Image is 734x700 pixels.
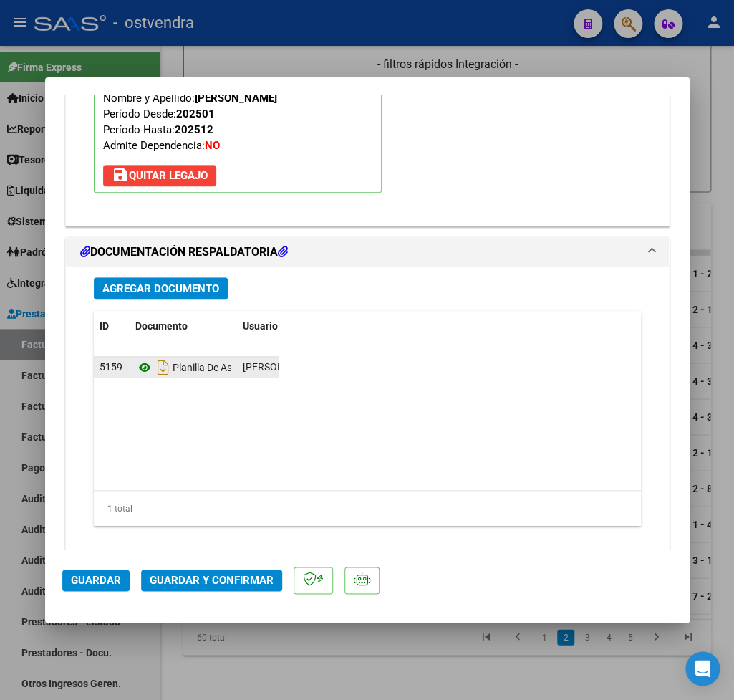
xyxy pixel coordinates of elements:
[150,574,274,587] span: Guardar y Confirmar
[102,282,219,295] span: Agregar Documento
[135,320,188,332] span: Documento
[243,320,278,332] span: Usuario
[154,356,173,379] i: Descargar documento
[175,123,213,136] strong: 202512
[237,311,330,342] datatable-header-cell: Usuario
[243,361,562,373] span: [PERSON_NAME][EMAIL_ADDRESS][DOMAIN_NAME] - [PERSON_NAME]
[141,570,282,591] button: Guardar y Confirmar
[100,320,109,332] span: ID
[130,311,237,342] datatable-header-cell: Documento
[71,574,121,587] span: Guardar
[94,491,641,527] div: 1 total
[100,361,122,373] span: 5159
[94,22,382,193] p: Legajo preaprobado para Período de Prestación:
[135,362,266,373] span: Planilla De Asistencia
[103,165,216,186] button: Quitar Legajo
[66,267,669,560] div: DOCUMENTACIÓN RESPALDATORIA
[62,570,130,591] button: Guardar
[112,169,208,182] span: Quitar Legajo
[66,238,669,267] mat-expansion-panel-header: DOCUMENTACIÓN RESPALDATORIA
[80,244,288,261] h1: DOCUMENTACIÓN RESPALDATORIA
[112,166,129,183] mat-icon: save
[176,107,215,120] strong: 202501
[94,311,130,342] datatable-header-cell: ID
[195,92,277,105] strong: [PERSON_NAME]
[103,76,277,152] span: CUIL: Nombre y Apellido: Período Desde: Período Hasta: Admite Dependencia:
[94,277,228,299] button: Agregar Documento
[685,651,720,686] div: Open Intercom Messenger
[205,139,220,152] strong: NO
